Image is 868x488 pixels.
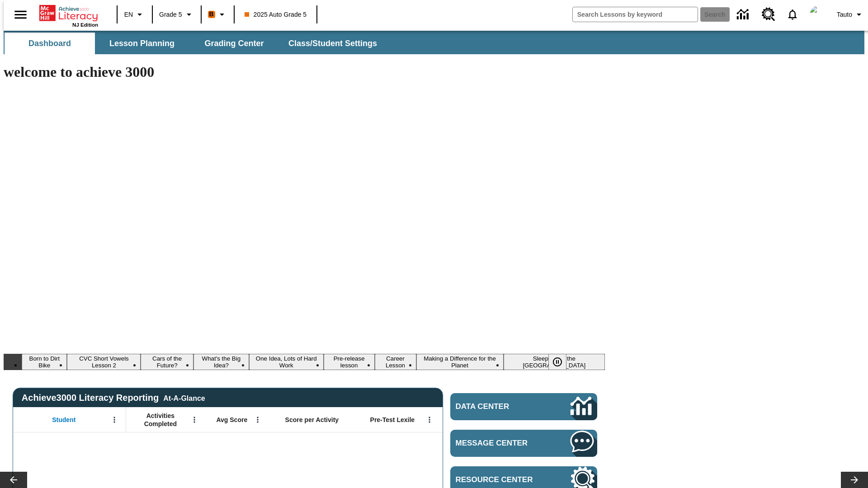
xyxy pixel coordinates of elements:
[216,416,247,424] span: Avg Score
[22,354,67,370] button: Slide 1 Born to Dirt Bike
[324,354,375,370] button: Slide 6 Pre-release lesson
[193,354,249,370] button: Slide 4 What's the Big Idea?
[456,475,543,484] span: Resource Center
[548,354,566,370] button: Pause
[204,38,264,49] span: Grading Center
[281,33,384,54] button: Class/Student Settings
[456,402,540,411] span: Data Center
[120,6,149,23] button: Language: EN, Select a language
[375,354,416,370] button: Slide 7 Career Lesson
[756,2,781,27] a: Resource Center, Will open in new tab
[416,354,504,370] button: Slide 8 Making a Difference for the Planet
[423,413,436,427] button: Open Menu
[67,354,141,370] button: Slide 2 CVC Short Vowels Lesson 2
[39,3,98,28] div: Home
[131,412,190,428] span: Activities Completed
[4,64,605,80] h1: welcome to achieve 3000
[204,6,231,23] button: Boost Class color is orange. Change class color
[285,416,339,424] span: Score per Activity
[97,33,187,54] button: Lesson Planning
[163,393,205,403] div: At-A-Glance
[189,33,279,54] button: Grading Center
[781,3,804,26] a: Notifications
[504,354,605,370] button: Slide 9 Sleepless in the Animal Kingdom
[810,5,828,23] img: avatar image
[837,10,852,19] span: Tauto
[288,38,377,49] span: Class/Student Settings
[108,413,121,427] button: Open Menu
[251,413,264,427] button: Open Menu
[52,416,75,424] span: Student
[159,10,182,19] span: Grade 5
[833,6,868,23] button: Profile/Settings
[28,38,71,49] span: Dashboard
[209,9,214,20] span: B
[141,354,193,370] button: Slide 3 Cars of the Future?
[72,22,98,28] span: NJ Edition
[370,416,415,424] span: Pre-Test Lexile
[245,10,307,19] span: 2025 Auto Grade 5
[4,33,385,54] div: SubNavbar
[573,7,698,22] input: search field
[7,1,34,28] button: Open side menu
[450,430,597,457] a: Message Center
[39,4,98,22] a: Home
[4,31,864,54] div: SubNavbar
[22,393,205,403] span: Achieve3000 Literacy Reporting
[450,393,597,420] a: Data Center
[804,3,833,26] button: Select a new avatar
[109,38,175,49] span: Lesson Planning
[456,439,543,448] span: Message Center
[841,472,868,488] button: Lesson carousel, Next
[731,2,756,27] a: Data Center
[5,33,95,54] button: Dashboard
[249,354,324,370] button: Slide 5 One Idea, Lots of Hard Work
[156,6,198,23] button: Grade: Grade 5, Select a grade
[548,354,576,370] div: Pause
[124,10,133,19] span: EN
[188,413,201,427] button: Open Menu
